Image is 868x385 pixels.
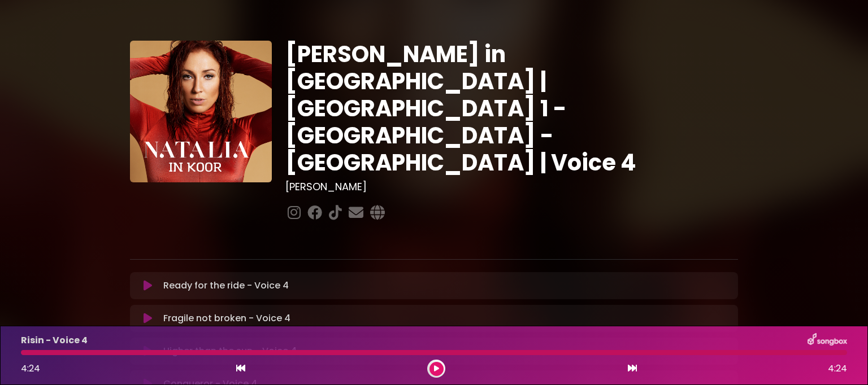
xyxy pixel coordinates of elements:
img: songbox-logo-white.png [808,333,847,348]
h3: [PERSON_NAME] [285,181,738,193]
p: Risin - Voice 4 [21,334,88,347]
p: Ready for the ride - Voice 4 [163,279,289,292]
h1: [PERSON_NAME] in [GEOGRAPHIC_DATA] | [GEOGRAPHIC_DATA] 1 - [GEOGRAPHIC_DATA] - [GEOGRAPHIC_DATA] ... [285,41,738,176]
span: 4:24 [828,362,847,375]
span: 4:24 [21,362,40,375]
img: YTVS25JmS9CLUqXqkEhs [130,41,272,182]
p: Fragile not broken - Voice 4 [163,312,290,325]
